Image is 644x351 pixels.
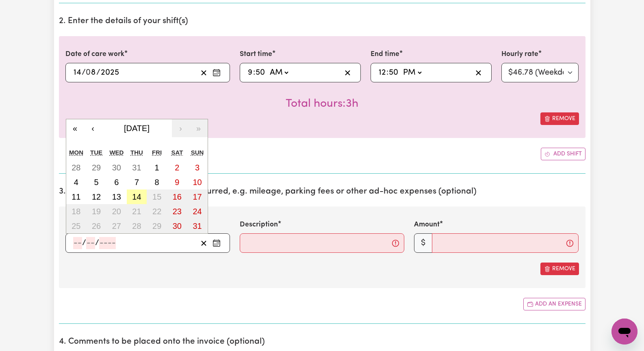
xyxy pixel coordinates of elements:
button: August 28, 2025 [127,219,147,233]
label: Start time [240,49,272,60]
h2: 2. Enter the details of your shift(s) [59,16,585,26]
label: Date of care work [65,49,124,60]
button: August 17, 2025 [187,189,208,204]
button: Enter the date of care work [210,67,223,79]
span: : [386,68,388,77]
abbr: Friday [152,149,162,156]
button: August 22, 2025 [147,204,167,219]
button: Remove this shift [540,112,579,125]
button: July 29, 2025 [86,160,106,175]
span: / [82,68,86,77]
button: August 10, 2025 [187,175,208,189]
abbr: August 1, 2025 [155,163,159,172]
abbr: Monday [69,149,83,156]
abbr: August 6, 2025 [114,178,119,187]
abbr: August 27, 2025 [112,222,121,230]
label: Amount [414,220,440,230]
abbr: Wednesday [109,149,124,156]
abbr: August 22, 2025 [152,207,161,216]
label: End time [371,49,399,60]
input: -- [86,67,96,79]
abbr: August 2, 2025 [175,163,179,172]
button: August 20, 2025 [106,204,127,219]
button: August 8, 2025 [147,175,167,189]
button: Add another expense [523,298,585,310]
abbr: August 15, 2025 [152,192,161,201]
abbr: August 18, 2025 [72,207,80,216]
button: August 4, 2025 [66,175,87,189]
button: Remove this expense [540,263,579,275]
button: August 9, 2025 [167,175,187,189]
abbr: August 29, 2025 [152,222,161,230]
abbr: August 10, 2025 [193,178,202,187]
span: [DATE] [124,124,150,133]
button: » [190,119,208,137]
h2: 4. Comments to be placed onto the invoice (optional) [59,337,585,347]
span: 0 [86,69,91,77]
button: Add another shift [541,148,585,160]
button: [DATE] [102,119,172,137]
abbr: August 12, 2025 [92,192,101,201]
abbr: Sunday [191,149,204,156]
span: / [95,239,99,248]
button: August 29, 2025 [147,219,167,233]
button: August 5, 2025 [86,175,106,189]
button: August 24, 2025 [187,204,208,219]
abbr: August 11, 2025 [72,192,80,201]
abbr: August 17, 2025 [193,192,202,201]
abbr: July 28, 2025 [72,163,80,172]
input: -- [247,67,253,79]
input: ---- [100,67,119,79]
input: -- [73,67,82,79]
input: -- [73,237,82,249]
input: ---- [99,237,116,249]
button: August 2, 2025 [167,160,187,175]
span: $ [414,233,432,253]
button: August 15, 2025 [147,189,167,204]
button: August 7, 2025 [127,175,147,189]
button: July 30, 2025 [106,160,127,175]
button: August 11, 2025 [66,189,87,204]
abbr: August 23, 2025 [173,207,182,216]
button: August 30, 2025 [167,219,187,233]
label: Hourly rate [501,49,538,60]
button: August 16, 2025 [167,189,187,204]
button: August 18, 2025 [66,204,87,219]
input: -- [388,67,399,79]
abbr: August 14, 2025 [132,192,141,201]
button: August 6, 2025 [106,175,127,189]
abbr: August 3, 2025 [195,163,199,172]
button: August 12, 2025 [86,189,106,204]
span: Total hours worked: 3 hours [286,98,358,110]
input: -- [378,67,386,79]
button: August 21, 2025 [127,204,147,219]
span: / [82,239,86,248]
button: Clear date [197,237,210,249]
button: August 13, 2025 [106,189,127,204]
abbr: July 31, 2025 [132,163,141,172]
span: / [96,68,100,77]
button: August 19, 2025 [86,204,106,219]
button: « [66,119,84,137]
button: July 28, 2025 [66,160,87,175]
abbr: August 25, 2025 [72,222,80,230]
button: Enter the date of expense [210,237,223,249]
button: August 31, 2025 [187,219,208,233]
abbr: August 19, 2025 [92,207,101,216]
h2: 3. Include any additional expenses incurred, e.g. mileage, parking fees or other ad-hoc expenses ... [59,187,585,197]
abbr: July 30, 2025 [112,163,121,172]
abbr: August 26, 2025 [92,222,101,230]
input: -- [255,67,266,79]
abbr: July 29, 2025 [92,163,101,172]
button: August 1, 2025 [147,160,167,175]
abbr: August 30, 2025 [173,222,182,230]
button: ‹ [84,119,102,137]
button: August 26, 2025 [86,219,106,233]
button: July 31, 2025 [127,160,147,175]
abbr: August 16, 2025 [173,192,182,201]
abbr: Tuesday [90,149,102,156]
abbr: August 13, 2025 [112,192,121,201]
abbr: August 7, 2025 [134,178,139,187]
abbr: August 4, 2025 [74,178,78,187]
span: : [253,68,255,77]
